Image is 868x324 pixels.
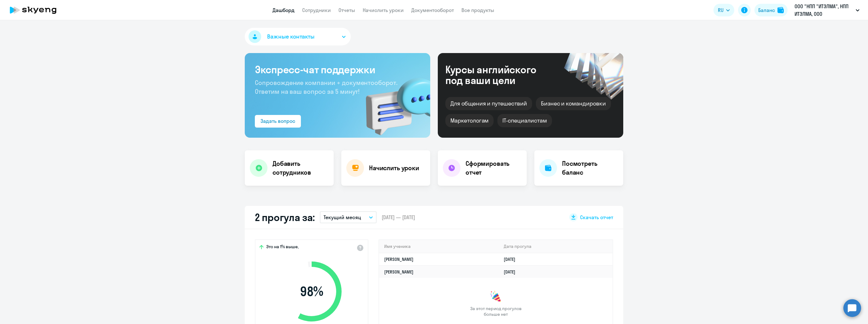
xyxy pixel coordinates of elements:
h2: 2 прогула за: [255,211,315,224]
th: Имя ученика [379,240,499,253]
span: [DATE] — [DATE] [382,214,415,221]
span: Скачать отчет [580,214,613,221]
p: ООО "НПП "ИТЭЛМА", НПП ИТЭЛМА, ООО [795,3,853,18]
h4: Посмотреть баланс [562,159,618,177]
span: Важные контакты [267,33,314,41]
button: Текущий месяц [320,211,377,223]
a: Сотрудники [302,7,331,13]
a: [PERSON_NAME] [384,269,413,275]
div: Курсы английского под ваши цели [445,64,553,86]
img: balance [777,7,784,13]
img: congrats [490,291,502,303]
h4: Добавить сотрудников [273,159,329,177]
div: Баланс [758,6,775,14]
span: Сопровождение компании + документооборот. Ответим на ваш вопрос за 5 минут! [255,79,397,95]
span: 98 % [275,284,348,299]
div: Бизнес и командировки [536,97,611,110]
button: Балансbalance [754,4,788,16]
button: Задать вопрос [255,115,301,128]
div: Маркетологам [445,114,494,127]
span: RU [718,6,724,14]
a: Документооборот [411,7,454,13]
a: [DATE] [504,256,520,262]
p: Текущий месяц [324,213,361,221]
span: Это на 1% выше, [266,244,299,251]
h3: Экспресс-чат поддержки [255,63,420,76]
a: Начислить уроки [363,7,404,13]
a: Отчеты [338,7,355,13]
span: За этот период прогулов больше нет [469,306,522,317]
h4: Начислить уроки [369,164,419,172]
button: RU [713,4,734,16]
div: IT-специалистам [497,114,552,127]
button: Важные контакты [245,28,351,45]
div: Для общения и путешествий [445,97,532,110]
a: Дашборд [273,7,295,13]
div: Задать вопрос [261,117,295,125]
img: bg-img [357,67,430,138]
a: [PERSON_NAME] [384,256,413,262]
th: Дата прогула [499,240,613,253]
a: Все продукты [461,7,494,13]
h4: Сформировать отчет [466,159,522,177]
a: [DATE] [504,269,520,275]
button: ООО "НПП "ИТЭЛМА", НПП ИТЭЛМА, ООО [791,3,863,18]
